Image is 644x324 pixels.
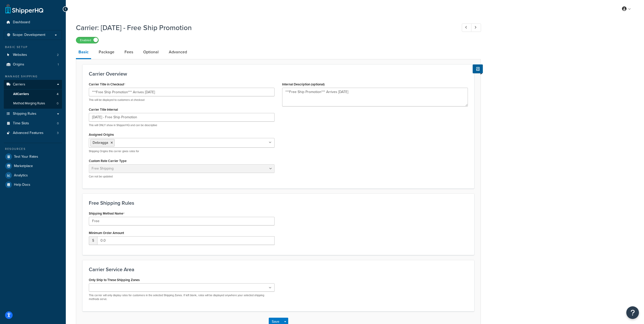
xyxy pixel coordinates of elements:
[13,82,25,87] span: Carriers
[282,82,325,86] label: Internal Description (optional)
[4,161,62,171] a: Marketplace
[4,109,62,119] a: Shipping Rules
[13,62,24,67] span: Origins
[13,121,29,126] span: Time Slots
[13,92,29,96] span: All Carriers
[57,53,59,57] span: 2
[4,60,62,69] li: Origins
[89,231,124,235] label: Minimum Order Amount
[473,64,483,73] button: Show Help Docs
[14,164,33,168] span: Marketplace
[13,131,44,135] span: Advanced Features
[96,46,117,58] a: Package
[471,24,481,32] a: Next Record
[89,159,127,163] label: Custom Rate Carrier Type
[626,306,639,319] button: Open Resource Center
[122,46,136,58] a: Fees
[4,99,62,108] a: Method Merging Rules0
[4,74,62,79] div: Manage Shipping
[4,171,62,180] a: Analytics
[93,140,108,145] span: Debragga
[4,89,62,99] a: AllCarriers4
[76,37,98,43] label: Enabled
[14,155,38,159] span: Test Your Rates
[89,212,124,216] label: Shipping Method Name
[89,236,97,245] span: $
[141,46,161,58] a: Optional
[89,200,468,206] h3: Free Shipping Rules
[14,173,28,178] span: Analytics
[14,183,30,187] span: Help Docs
[4,50,62,60] a: Websites2
[4,119,62,128] a: Time Slots0
[89,108,118,111] label: Carrier Title Internal
[58,62,59,67] span: 1
[57,121,59,126] span: 0
[166,46,190,58] a: Advanced
[13,53,27,57] span: Websites
[57,92,58,96] span: 4
[76,46,91,59] a: Basic
[4,99,62,108] li: Method Merging Rules
[13,112,36,116] span: Shipping Rules
[89,278,140,282] label: Only Ship to These Shipping Zones
[462,24,472,32] a: Previous Record
[89,267,468,272] h3: Carrier Service Area
[4,80,62,89] a: Carriers
[89,149,275,153] p: Shipping Origins this carrier gives rates for
[4,147,62,151] div: Resources
[4,128,62,138] li: Advanced Features
[4,60,62,69] a: Origins1
[76,23,452,33] h1: Carrier: [DATE] - Free Ship Promotion
[4,128,62,138] a: Advanced Features3
[89,82,125,86] label: Carrier Title in Checkout
[4,180,62,189] a: Help Docs
[4,119,62,128] li: Time Slots
[89,123,275,127] p: This will ONLY show in ShipperHQ and can be descriptive
[89,71,468,77] h3: Carrier Overview
[4,45,62,49] div: Basic Setup
[4,152,62,161] a: Test Your Rates
[13,101,45,106] span: Method Merging Rules
[13,33,45,37] span: Scope: Development
[4,18,62,27] a: Dashboard
[282,88,468,106] textarea: ***Free Ship Promotion*** Arrives [DATE]
[4,50,62,60] li: Websites
[13,20,30,25] span: Dashboard
[89,175,275,178] p: Can not be updated
[89,133,114,136] label: Assigned Origins
[89,98,275,102] p: This will be displayed to customers at checkout
[57,101,58,106] span: 0
[57,131,59,135] span: 3
[89,293,275,301] p: This carrier will only display rates for customers in the selected Shipping Zones. If left blank,...
[4,80,62,109] li: Carriers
